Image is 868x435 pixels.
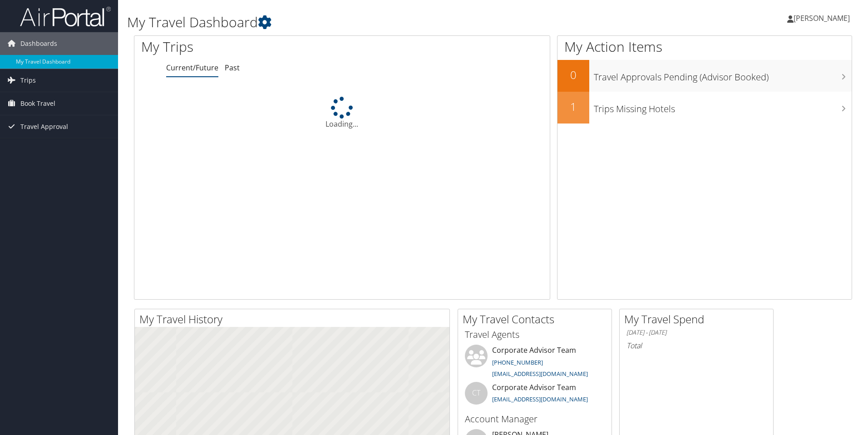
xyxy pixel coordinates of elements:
[626,341,766,351] h6: Total
[20,115,68,138] span: Travel Approval
[594,66,852,84] h3: Travel Approvals Pending (Advisor Booked)
[460,345,609,382] li: Corporate Advisor Team
[20,6,111,27] img: airportal-logo.png
[594,98,852,115] h3: Trips Missing Hotels
[492,370,588,378] a: [EMAIL_ADDRESS][DOMAIN_NAME]
[134,97,550,129] div: Loading...
[557,92,852,124] a: 1Trips Missing Hotels
[465,413,605,425] h3: Account Manager
[463,311,612,327] h2: My Travel Contacts
[225,63,240,73] a: Past
[460,382,609,411] li: Corporate Advisor Team
[492,395,588,403] a: [EMAIL_ADDRESS][DOMAIN_NAME]
[794,13,850,23] span: [PERSON_NAME]
[626,328,766,337] h6: [DATE] - [DATE]
[557,99,589,114] h2: 1
[557,37,852,56] h1: My Action Items
[20,92,55,115] span: Book Travel
[787,5,859,32] a: [PERSON_NAME]
[139,311,449,327] h2: My Travel History
[20,69,36,92] span: Trips
[557,67,589,83] h2: 0
[166,63,218,73] a: Current/Future
[557,60,852,92] a: 0Travel Approvals Pending (Advisor Booked)
[141,37,370,56] h1: My Trips
[492,358,543,366] a: [PHONE_NUMBER]
[624,311,773,327] h2: My Travel Spend
[465,328,605,341] h3: Travel Agents
[20,32,57,55] span: Dashboards
[465,382,488,405] div: CT
[127,13,615,32] h1: My Travel Dashboard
